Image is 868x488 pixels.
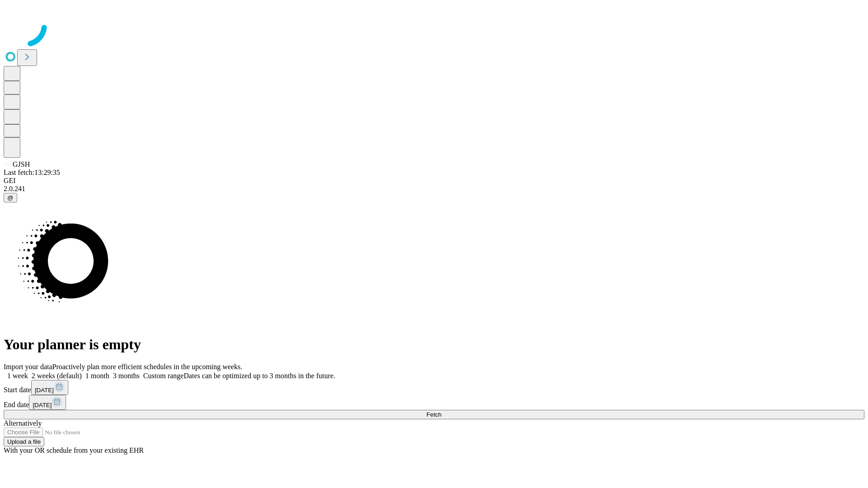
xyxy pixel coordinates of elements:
[13,160,30,168] span: GJSH
[4,177,864,185] div: GEI
[143,372,184,380] span: Custom range
[426,411,441,418] span: Fetch
[113,372,140,380] span: 3 months
[4,446,144,454] span: With your OR schedule from your existing EHR
[4,419,42,427] span: Alternatively
[29,395,66,410] button: [DATE]
[4,336,864,353] h1: Your planner is empty
[52,363,242,371] span: Proactively plan more efficient schedules in the upcoming weeks.
[7,372,28,380] span: 1 week
[184,372,335,380] span: Dates can be optimized up to 3 months in the future.
[4,193,17,202] button: @
[4,363,52,371] span: Import your data
[4,380,864,395] div: Start date
[4,410,864,419] button: Fetch
[32,372,82,380] span: 2 weeks (default)
[4,437,44,446] button: Upload a file
[35,387,54,394] span: [DATE]
[31,380,68,395] button: [DATE]
[4,395,864,410] div: End date
[7,194,14,201] span: @
[85,372,109,380] span: 1 month
[33,402,52,408] span: [DATE]
[4,169,60,176] span: Last fetch: 13:29:35
[4,185,864,193] div: 2.0.241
